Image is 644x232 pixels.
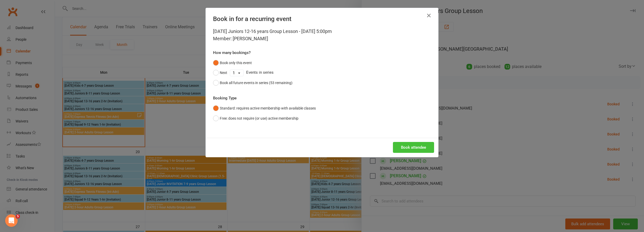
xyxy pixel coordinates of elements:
[213,68,227,78] button: Next
[16,214,20,219] span: 5
[213,58,252,68] button: Book only this event
[213,50,251,56] label: How many bookings?
[213,28,431,42] div: [DATE] Juniors 12-16 years Group Lesson - [DATE] 5:00pm Member: [PERSON_NAME]
[213,113,298,123] button: Free: does not require (or use) active membership
[213,103,316,113] button: Standard: requires active membership with available classes
[220,80,292,86] div: Book all future events in series (53 remaining)
[213,15,431,23] h4: Book in for a recurring event
[393,142,434,153] button: Book attendee
[425,11,433,20] button: Close
[213,95,237,101] label: Booking Type
[213,68,431,78] div: Events in series
[213,78,292,88] button: Book all future events in series (53 remaining)
[5,214,18,227] iframe: Intercom live chat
